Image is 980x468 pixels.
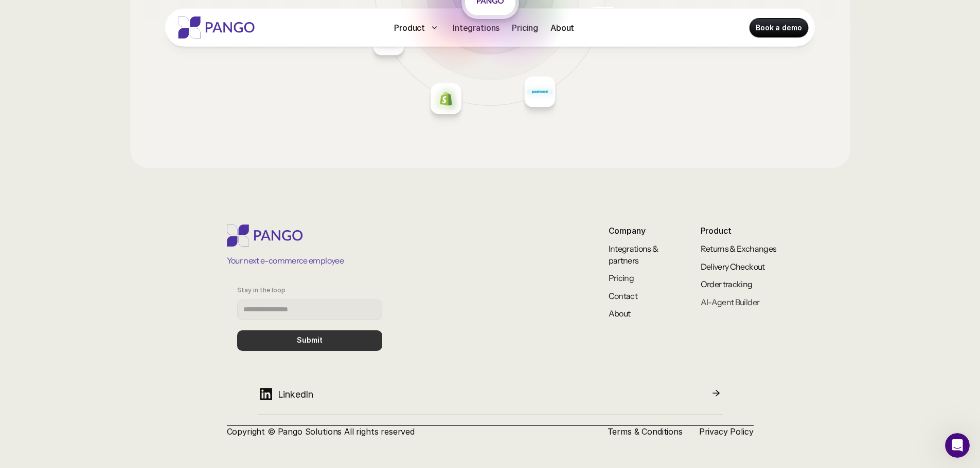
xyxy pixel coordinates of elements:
[532,84,547,100] img: Placeholder logo
[701,244,777,254] a: Returns & Exchanges
[609,291,638,301] a: Contact
[701,261,765,272] a: Delivery Checkout
[438,91,453,107] img: Placeholder logo
[258,382,723,415] a: LinkedIn
[237,299,382,320] input: Stay in the loop
[609,224,665,237] p: Company
[701,224,783,237] p: Product
[609,273,634,283] a: Pricing
[945,433,970,458] iframe: Intercom live chat
[227,255,344,266] p: Your next e-commerce employee
[609,308,631,319] a: About
[237,330,382,351] button: Submit
[394,22,425,34] p: Product
[227,426,591,437] p: Copyright © Pango Solutions All rights reserved
[756,23,801,33] p: Book a demo
[278,387,314,401] p: LinkedIn
[297,336,323,345] p: Submit
[609,244,660,265] a: Integrations & partners
[699,426,754,437] a: Privacy Policy
[701,297,760,307] a: AI-Agent Builder
[750,18,808,37] a: Book a demo
[608,426,683,437] a: Terms & Conditions
[701,279,753,289] a: Order tracking
[237,287,286,294] p: Stay in the loop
